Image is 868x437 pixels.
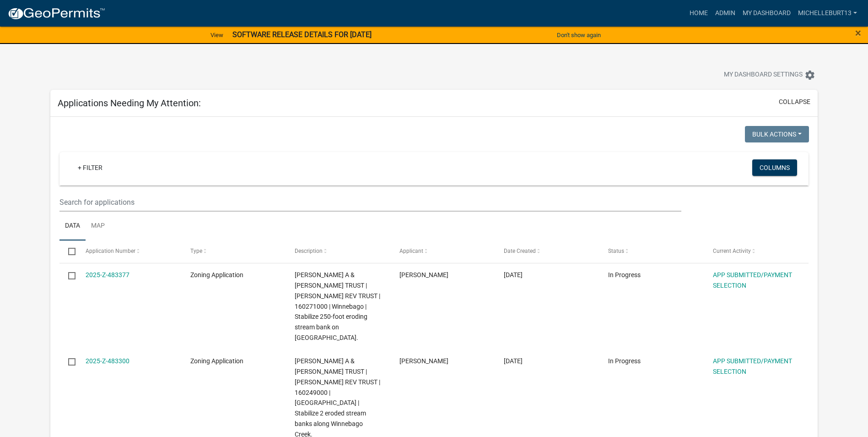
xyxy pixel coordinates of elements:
[608,271,641,279] span: In Progress
[399,271,448,279] span: Mark Nemeth
[504,357,523,365] span: 09/24/2025
[390,240,495,262] datatable-header-cell: Applicant
[608,357,641,365] span: In Progress
[86,248,135,254] span: Application Number
[713,248,751,254] span: Current Activity
[504,271,523,279] span: 09/24/2025
[399,248,423,254] span: Applicant
[553,27,604,43] button: Don't show again
[504,248,536,254] span: Date Created
[86,212,110,241] a: Map
[286,240,390,262] datatable-header-cell: Description
[70,159,110,176] a: + Filter
[717,66,823,84] button: My Dashboard Settingssettings
[704,240,808,262] datatable-header-cell: Current Activity
[59,240,77,262] datatable-header-cell: Select
[86,271,129,279] a: 2025-Z-483377
[59,212,86,241] a: Data
[207,27,227,43] a: View
[295,271,380,341] span: BURG,JAMES A & CINDY M TRUST | CINDY M BURG REV TRUST | 160271000 | Winnebago | Stabilize 250-foo...
[855,27,861,38] button: Close
[855,27,861,39] span: ×
[599,240,704,262] datatable-header-cell: Status
[724,70,803,81] span: My Dashboard Settings
[713,357,792,375] a: APP SUBMITTED/PAYMENT SELECTION
[804,70,815,81] i: settings
[712,5,739,22] a: Admin
[190,271,243,279] span: Zoning Application
[190,357,243,365] span: Zoning Application
[686,5,712,22] a: Home
[739,5,794,22] a: My Dashboard
[713,271,792,289] a: APP SUBMITTED/PAYMENT SELECTION
[794,5,861,22] a: michelleburt13
[399,357,448,365] span: Mark Nemeth
[745,126,809,142] button: Bulk Actions
[608,248,624,254] span: Status
[58,98,201,109] h5: Applications Needing My Attention:
[59,193,681,212] input: Search for applications
[752,159,797,176] button: Columns
[295,248,323,254] span: Description
[495,240,599,262] datatable-header-cell: Date Created
[182,240,286,262] datatable-header-cell: Type
[190,248,202,254] span: Type
[86,357,129,365] a: 2025-Z-483300
[779,97,810,107] button: collapse
[232,30,372,39] strong: SOFTWARE RELEASE DETAILS FOR [DATE]
[77,240,181,262] datatable-header-cell: Application Number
